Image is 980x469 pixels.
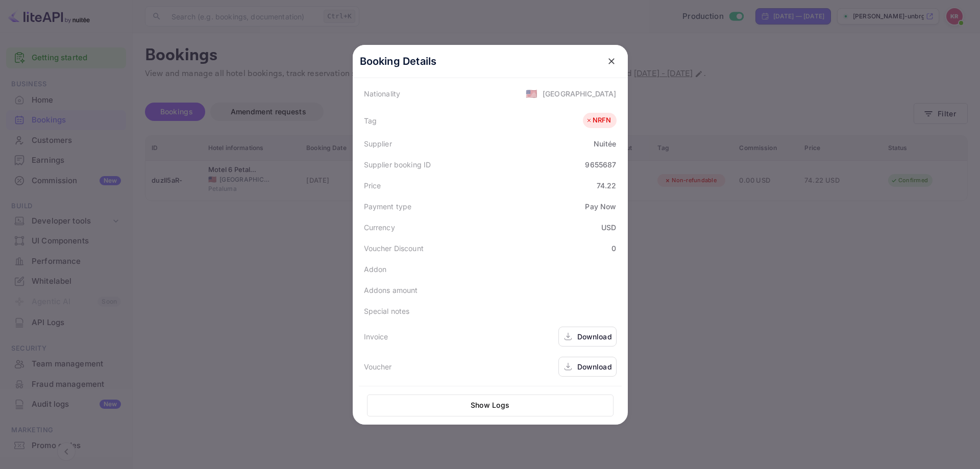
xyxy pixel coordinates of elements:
[364,243,424,254] div: Voucher Discount
[601,222,616,233] div: USD
[597,180,617,191] div: 74.22
[364,264,387,275] div: Addon
[364,88,401,99] div: Nationality
[364,306,410,316] div: Special notes
[364,180,381,191] div: Price
[364,361,392,372] div: Voucher
[577,331,612,342] div: Download
[611,243,616,254] div: 0
[543,88,617,99] div: [GEOGRAPHIC_DATA]
[364,138,392,149] div: Supplier
[585,159,616,170] div: 9655687
[364,285,418,295] div: Addons amount
[364,115,377,126] div: Tag
[364,159,431,170] div: Supplier booking ID
[360,54,437,69] p: Booking Details
[585,115,611,126] div: NRFN
[594,138,617,149] div: Nuitée
[526,84,537,103] span: United States
[364,201,412,212] div: Payment type
[364,222,395,233] div: Currency
[585,201,616,212] div: Pay Now
[364,331,388,342] div: Invoice
[602,52,621,70] button: close
[577,361,612,372] div: Download
[367,394,614,416] button: Show Logs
